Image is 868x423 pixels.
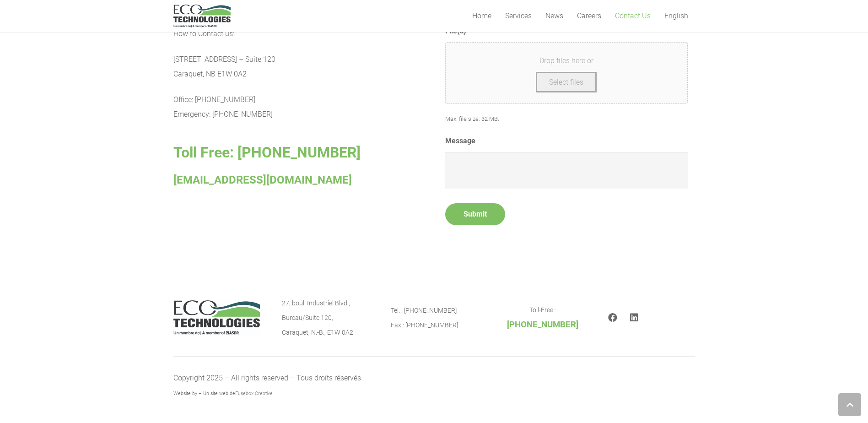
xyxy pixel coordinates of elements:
[445,108,507,122] span: Max. file size: 32 MB.
[445,136,475,146] label: Message
[173,27,423,41] p: How to Contact us:
[577,11,601,20] span: Careers
[173,144,361,161] span: Toll Free: [PHONE_NUMBER]
[507,320,578,330] span: [PHONE_NUMBER]
[173,390,273,396] span: Website by – Un site web de
[173,374,361,382] span: Copyright 2025 – All rights reserved – Tous droits réservés
[536,72,597,92] button: select files, file(s)
[499,303,586,332] p: Toll-Free :
[615,11,651,20] span: Contact Us
[664,11,688,20] span: English
[608,313,617,322] a: Facebook
[173,92,423,122] p: Office: [PHONE_NUMBER] Emergency: [PHONE_NUMBER]
[173,52,423,81] p: [STREET_ADDRESS] – Suite 120 Caraquet, NB E1W 0A2
[545,11,563,20] span: News
[505,11,532,20] span: Services
[173,5,231,27] a: logo_EcoTech_ASDR_RGB
[173,174,352,186] span: [EMAIL_ADDRESS][DOMAIN_NAME]
[391,303,478,332] p: Tel. : [PHONE_NUMBER] Fax : [PHONE_NUMBER]
[472,11,491,20] span: Home
[235,390,273,396] a: Fusebox Creative
[282,296,369,340] p: 27, boul. Industriel Blvd., Bureau/Suite 120, Caraquet, N.-B., E1W 0A2
[630,313,638,322] a: LinkedIn
[445,203,505,225] input: Submit
[838,393,861,416] a: Back to top
[457,54,676,68] span: Drop files here or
